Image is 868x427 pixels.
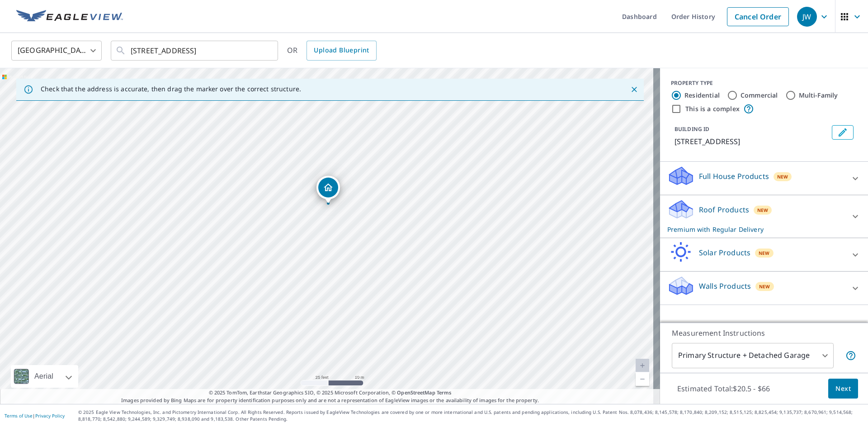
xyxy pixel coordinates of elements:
[35,413,65,419] a: Privacy Policy
[828,379,858,399] button: Next
[670,379,777,399] p: Estimated Total: $20.5 - $66
[11,38,102,63] div: [GEOGRAPHIC_DATA]
[314,45,369,56] span: Upload Blueprint
[667,165,861,191] div: Full House ProductsNew
[131,38,259,63] input: Search by address or latitude-longitude
[667,275,861,301] div: Walls ProductsNew
[699,171,769,182] p: Full House Products
[672,328,856,338] p: Measurement Instructions
[628,84,640,95] button: Close
[684,91,720,100] label: Residential
[835,383,851,394] span: Next
[759,283,770,290] span: New
[316,176,340,204] div: Dropped pin, building 1, Residential property, 2639 Winding Creek Way Conroe, TX 77385
[799,91,838,100] label: Multi-Family
[78,409,863,422] p: © 2025 Eagle View Technologies, Inc. and Pictometry International Corp. All Rights Reserved. Repo...
[699,204,749,215] p: Roof Products
[397,389,435,396] a: OpenStreetMap
[685,104,740,113] label: This is a complex
[16,10,123,23] img: EV Logo
[5,413,65,418] p: |
[759,249,770,257] span: New
[797,7,817,27] div: JW
[757,206,769,214] span: New
[699,281,751,291] p: Walls Products
[832,125,854,140] button: Edit building 1
[11,365,78,388] div: Aerial
[636,359,649,372] a: Current Level 20, Zoom In Disabled
[667,199,861,234] div: Roof ProductsNewPremium with Regular Delivery
[741,91,778,100] label: Commercial
[287,41,377,61] div: OR
[667,242,861,267] div: Solar ProductsNew
[671,79,857,87] div: PROPERTY TYPE
[32,365,56,388] div: Aerial
[727,7,789,26] a: Cancel Order
[845,350,856,361] span: Your report will include the primary structure and a detached garage if one exists.
[437,389,452,396] a: Terms
[307,41,376,61] a: Upload Blueprint
[636,372,649,386] a: Current Level 20, Zoom Out
[699,247,750,258] p: Solar Products
[209,389,452,397] span: © 2025 TomTom, Earthstar Geographics SIO, © 2025 Microsoft Corporation, ©
[667,225,844,234] p: Premium with Regular Delivery
[675,136,828,147] p: [STREET_ADDRESS]
[41,85,301,93] p: Check that the address is accurate, then drag the marker over the correct structure.
[675,125,709,133] p: BUILDING ID
[5,413,33,419] a: Terms of Use
[672,343,834,368] div: Primary Structure + Detached Garage
[777,173,788,180] span: New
